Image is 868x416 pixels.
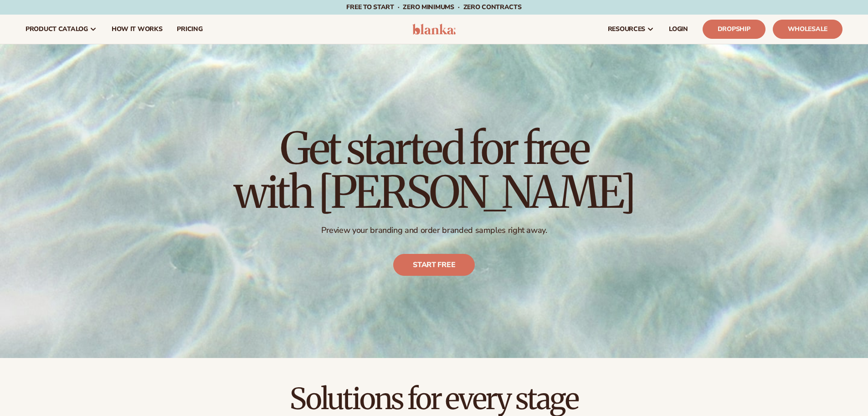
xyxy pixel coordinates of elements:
[601,15,662,44] a: resources
[393,254,475,276] a: Start free
[669,26,688,33] span: LOGIN
[608,26,645,33] span: resources
[177,26,202,33] span: pricing
[18,15,104,44] a: product catalog
[412,24,456,35] img: logo
[346,3,521,11] span: Free to start · ZERO minimums · ZERO contracts
[773,20,842,39] a: Wholesale
[104,15,170,44] a: How It Works
[234,225,635,236] p: Preview your branding and order branded samples right away.
[662,15,695,44] a: LOGIN
[26,26,88,33] span: product catalog
[169,15,210,44] a: pricing
[26,384,842,414] h2: Solutions for every stage
[703,20,765,39] a: Dropship
[112,26,163,33] span: How It Works
[234,126,635,214] h1: Get started for free with [PERSON_NAME]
